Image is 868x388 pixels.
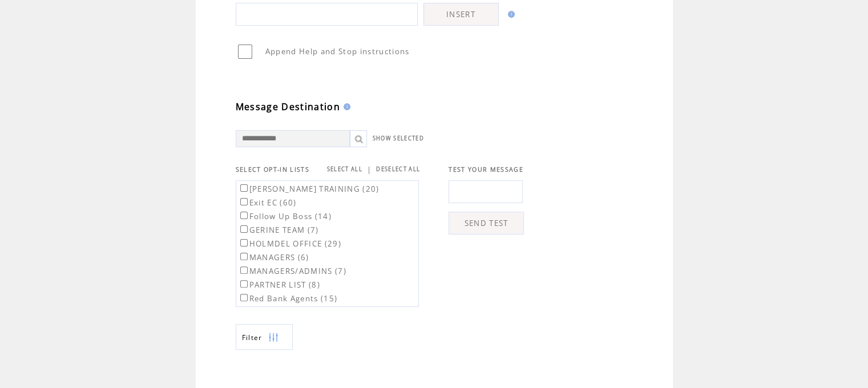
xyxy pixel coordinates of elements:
a: DESELECT ALL [376,165,420,173]
span: Append Help and Stop instructions [265,46,410,56]
input: MANAGERS (6) [240,253,248,260]
input: MANAGERS/ADMINS (7) [240,266,248,274]
input: [PERSON_NAME] TRAINING (20) [240,184,248,192]
label: [PERSON_NAME] TRAINING (20) [238,184,380,194]
input: PARTNER LIST (8) [240,280,248,288]
label: Exit EC (60) [238,197,297,208]
input: Exit EC (60) [240,198,248,205]
span: Show filters [242,333,263,342]
label: GERINE TEAM (7) [238,225,319,235]
input: Follow Up Boss (14) [240,212,248,219]
a: SELECT ALL [327,165,362,173]
label: PARTNER LIST (8) [238,280,320,290]
label: Red Bank Agents (15) [238,293,338,304]
span: SELECT OPT-IN LISTS [236,165,309,173]
a: SEND TEST [449,212,524,235]
img: help.gif [504,11,515,18]
a: SHOW SELECTED [373,135,424,142]
img: help.gif [340,103,350,110]
label: Follow Up Boss (14) [238,211,332,221]
span: TEST YOUR MESSAGE [449,165,523,173]
label: MANAGERS (6) [238,252,309,262]
a: Filter [236,324,293,350]
a: INSERT [423,3,499,26]
input: HOLMDEL OFFICE (29) [240,239,248,246]
span: Message Destination [236,100,340,113]
label: HOLMDEL OFFICE (29) [238,239,341,249]
span: | [367,164,372,175]
img: filters.png [268,325,278,350]
input: Red Bank Agents (15) [240,294,248,301]
label: MANAGERS/ADMINS (7) [238,266,346,276]
input: GERINE TEAM (7) [240,225,248,233]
